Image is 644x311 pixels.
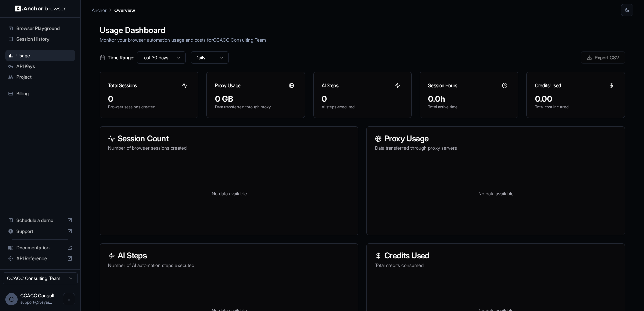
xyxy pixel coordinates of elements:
div: 0 GB [215,94,297,104]
div: C [5,293,18,305]
span: Project [16,74,72,80]
p: Total active time [428,104,510,110]
div: Project [5,72,75,82]
p: Monitor your browser automation usage and costs for CCACC Consulting Team [100,36,625,43]
h3: Credits Used [535,82,561,89]
h3: Proxy Usage [375,135,617,143]
button: Open menu [63,293,75,305]
div: 0.0h [428,94,510,104]
div: No data available [108,160,350,227]
span: CCACC Consulting [20,292,58,298]
span: Time Range: [108,54,134,61]
h3: Proxy Usage [215,82,241,89]
p: Number of AI automation steps executed [108,262,350,269]
p: Total credits consumed [375,262,617,269]
div: Billing [5,88,75,99]
p: Anchor [92,7,107,14]
h3: AI Steps [108,252,350,260]
div: No data available [375,160,617,227]
div: 0 [322,94,404,104]
nav: breadcrumb [92,6,135,14]
h3: Total Sessions [108,82,137,89]
p: Number of browser sessions created [108,145,350,151]
h3: Credits Used [375,252,617,260]
span: Usage [16,52,72,59]
div: Usage [5,50,75,61]
span: Documentation [16,244,64,251]
p: Total cost incurred [535,104,617,110]
p: Overview [114,7,135,14]
div: API Reference [5,253,75,264]
p: Data transferred through proxy servers [375,145,617,151]
div: Support [5,226,75,237]
span: API Keys [16,63,72,70]
span: API Reference [16,255,64,262]
div: 0 [108,94,190,104]
p: Browser sessions created [108,104,190,110]
span: Session History [16,36,72,42]
span: Schedule a demo [16,217,64,224]
span: Support [16,228,64,235]
div: 0.00 [535,94,617,104]
span: Browser Playground [16,25,72,32]
div: Documentation [5,242,75,253]
div: Browser Playground [5,23,75,34]
div: Schedule a demo [5,215,75,226]
img: Anchor Logo [15,5,66,12]
p: Data transferred through proxy [215,104,297,110]
h3: Session Hours [428,82,457,89]
div: Session History [5,34,75,44]
span: support@iveyai.co [20,300,52,305]
h1: Usage Dashboard [100,24,625,36]
h3: AI Steps [322,82,339,89]
span: Billing [16,90,72,97]
h3: Session Count [108,135,350,143]
p: AI steps executed [322,104,404,110]
div: API Keys [5,61,75,72]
